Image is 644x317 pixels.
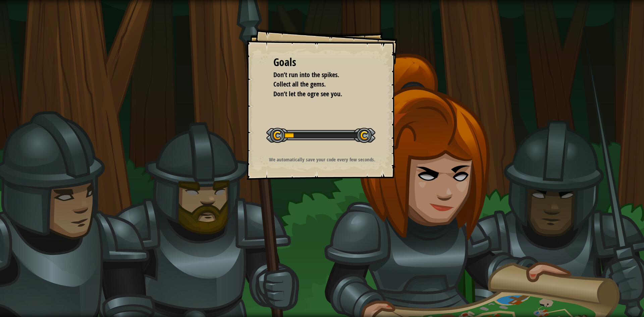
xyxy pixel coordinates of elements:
p: We automatically save your code every few seconds. [255,156,389,163]
span: Collect all the gems. [273,80,326,89]
li: Don’t let the ogre see you. [265,89,369,99]
li: Collect all the gems. [265,80,369,89]
div: Goals [273,55,371,70]
span: Don’t let the ogre see you. [273,89,342,98]
li: Don’t run into the spikes. [265,70,369,80]
span: Don’t run into the spikes. [273,70,339,79]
